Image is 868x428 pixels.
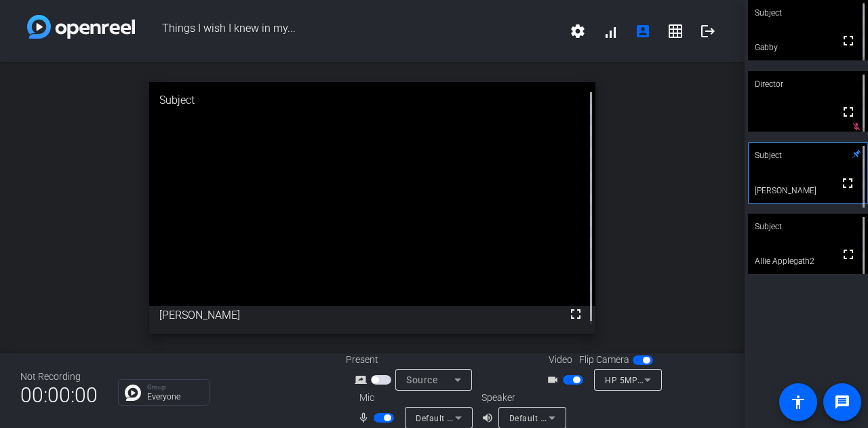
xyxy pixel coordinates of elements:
[27,15,135,39] img: white-gradient.svg
[570,23,586,39] mat-icon: settings
[355,372,371,388] mat-icon: screen_share_outline
[667,23,684,39] mat-icon: grid_on
[406,374,437,385] span: Source
[481,410,498,426] mat-icon: volume_up
[579,353,629,367] span: Flip Camera
[20,370,98,384] div: Not Recording
[790,394,806,410] mat-icon: accessibility
[149,82,596,119] div: Subject
[416,412,752,423] span: Default - Microphone Array (Intel® Smart Sound Technology for Digital Microphones)
[748,214,868,239] div: Subject
[840,246,856,262] mat-icon: fullscreen
[840,104,856,120] mat-icon: fullscreen
[605,374,721,385] span: HP 5MP Camera (04f2:b738)
[748,142,868,168] div: Subject
[840,175,856,191] mat-icon: fullscreen
[357,410,374,426] mat-icon: mic_none
[549,353,572,367] span: Video
[346,353,481,367] div: Present
[568,306,584,322] mat-icon: fullscreen
[125,385,141,401] img: Chat Icon
[700,23,716,39] mat-icon: logout
[547,372,563,388] mat-icon: videocam_outline
[346,391,481,405] div: Mic
[748,71,868,97] div: Director
[135,15,561,47] span: Things I wish I knew in my...
[834,394,850,410] mat-icon: message
[840,33,856,49] mat-icon: fullscreen
[635,23,651,39] mat-icon: account_box
[147,384,202,391] p: Group
[594,15,627,47] button: signal_cellular_alt
[20,378,98,412] span: 00:00:00
[147,393,202,401] p: Everyone
[481,391,563,405] div: Speaker
[509,412,577,423] span: Default - AirPods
